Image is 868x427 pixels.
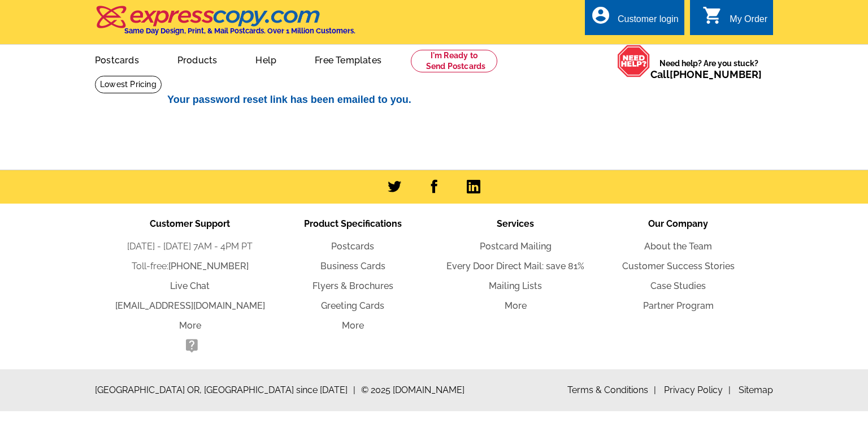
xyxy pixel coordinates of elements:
[648,218,708,229] span: Our Company
[446,261,584,271] a: Every Door Direct Mail: save 81%
[108,240,271,253] li: [DATE] - [DATE] 7AM - 4PM PT
[670,68,762,80] a: [PHONE_NUMBER]
[237,46,294,72] a: Help
[497,218,534,229] span: Services
[321,300,384,311] a: Greeting Cards
[342,320,364,331] a: More
[480,241,552,252] a: Postcard Mailing
[650,281,706,291] a: Case Studies
[650,68,762,80] span: Call
[739,385,773,395] a: Sitemap
[591,12,679,27] a: account_circle Customer login
[489,281,542,291] a: Mailing Lists
[643,300,714,311] a: Partner Program
[77,46,157,72] a: Postcards
[159,46,236,72] a: Products
[95,383,355,397] span: [GEOGRAPHIC_DATA] OR, [GEOGRAPHIC_DATA] since [DATE]
[591,5,611,25] i: account_circle
[702,12,767,27] a: shopping_cart My Order
[179,320,201,331] a: More
[108,260,271,273] li: Toll-free:
[304,218,402,229] span: Product Specifications
[124,27,355,35] h4: Same Day Design, Print, & Mail Postcards. Over 1 Million Customers.
[617,45,650,77] img: help
[730,14,767,30] div: My Order
[167,94,710,106] h2: Your password reset link has been emailed to you.
[313,281,393,291] a: Flyers & Brochures
[650,58,767,80] span: Need help? Are you stuck?
[567,385,656,395] a: Terms & Conditions
[702,5,723,25] i: shopping_cart
[664,385,731,395] a: Privacy Policy
[644,241,712,252] a: About the Team
[361,383,465,397] span: © 2025 [DOMAIN_NAME]
[505,300,527,311] a: More
[115,300,265,311] a: [EMAIL_ADDRESS][DOMAIN_NAME]
[320,261,385,271] a: Business Cards
[331,241,374,252] a: Postcards
[622,261,735,271] a: Customer Success Stories
[168,261,249,271] a: [PHONE_NUMBER]
[95,14,355,35] a: Same Day Design, Print, & Mail Postcards. Over 1 Million Customers.
[297,46,400,72] a: Free Templates
[170,281,210,291] a: Live Chat
[150,218,230,229] span: Customer Support
[618,14,679,30] div: Customer login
